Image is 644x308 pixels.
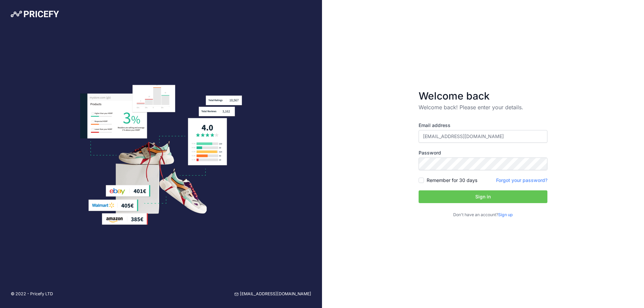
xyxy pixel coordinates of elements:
[74,40,113,44] div: Keywords by Traffic
[25,40,60,44] div: Domain Overview
[17,17,74,23] div: Domain: [DOMAIN_NAME]
[18,39,23,44] img: tab_domain_overview_orange.svg
[419,90,547,102] h3: Welcome back
[419,130,547,143] input: Enter your email
[19,11,33,16] div: v 4.0.25
[427,177,477,184] label: Remember for 30 days
[419,103,547,111] p: Welcome back! Please enter your details.
[67,39,72,44] img: tab_keywords_by_traffic_grey.svg
[419,122,547,129] label: Email address
[11,11,59,17] img: Pricefy
[419,149,547,156] label: Password
[11,11,16,16] img: logo_orange.svg
[419,190,547,203] button: Sign in
[496,177,547,183] a: Forgot your password?
[498,212,513,217] a: Sign up
[234,291,311,297] a: [EMAIL_ADDRESS][DOMAIN_NAME]
[11,291,53,297] p: © 2022 - Pricefy LTD
[11,17,16,23] img: website_grey.svg
[419,212,547,218] p: Don't have an account?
